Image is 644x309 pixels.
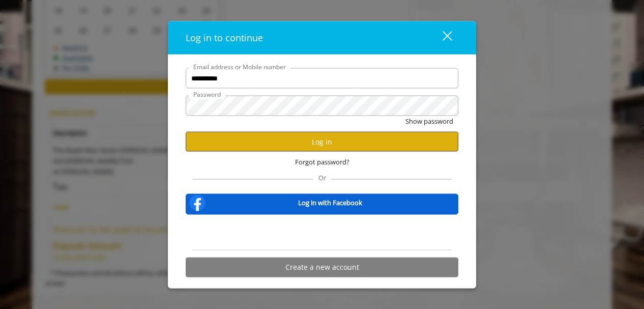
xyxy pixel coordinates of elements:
span: Forgot password? [295,157,349,167]
div: Sign in with Google. Opens in new tab [276,221,369,243]
button: Create a new account [186,257,458,277]
div: close dialog [431,30,451,45]
img: facebook-logo [187,192,208,213]
button: close dialog [424,27,458,48]
input: Password [186,96,458,116]
label: Password [188,90,226,99]
button: Log in [186,132,458,152]
iframe: Sign in with Google Button [271,221,374,243]
button: Show password [405,116,453,127]
label: Email address or Mobile number [188,62,291,72]
span: Log in to continue [186,32,263,44]
input: Email address or Mobile number [186,68,458,89]
span: Or [313,173,331,182]
b: Log in with Facebook [298,198,362,208]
